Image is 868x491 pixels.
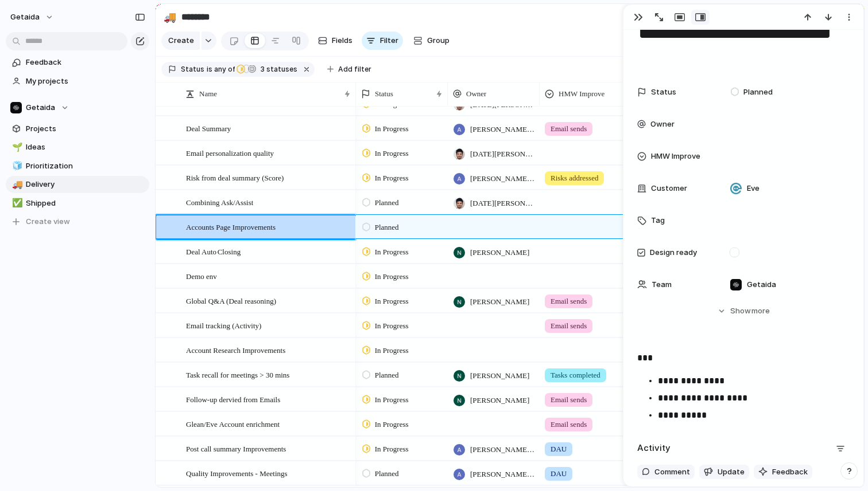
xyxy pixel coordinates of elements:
button: Create [161,32,200,50]
span: Fields [332,35,352,46]
span: Glean/Eve Account enrichment [186,417,280,430]
span: statuses [257,64,297,74]
span: Customer [651,183,687,194]
span: more [751,305,770,317]
div: 🚚 [12,178,20,191]
button: Filter [362,32,403,50]
span: 3 [257,65,266,73]
span: In Progress [375,296,409,307]
span: Combining Ask/Assist [186,195,253,209]
span: Show [730,305,751,317]
span: [PERSON_NAME] Sarma [470,469,534,480]
span: Risk from deal summary (Score) [186,171,284,184]
span: HMW Improve [559,88,604,100]
span: Getaida [747,279,776,290]
div: ✅ [12,197,20,210]
div: 🚚 [164,9,176,25]
span: Email sends [551,394,587,406]
span: Planned [375,197,399,209]
span: Email sends [551,296,587,307]
button: 3 statuses [236,63,300,76]
span: getaida [10,11,40,23]
button: Update [699,465,749,480]
div: 🧊 [12,159,20,172]
span: [PERSON_NAME] [470,247,529,258]
span: [PERSON_NAME] [470,395,529,406]
a: Projects [6,120,149,138]
span: In Progress [375,271,409,282]
span: Create view [26,216,70,227]
span: Owner [650,119,675,130]
span: Planned [375,370,399,381]
button: ✅ [10,198,22,209]
button: Add filter [320,61,378,77]
span: Add filter [338,64,371,74]
span: In Progress [375,443,409,455]
span: Task recall for meetings > 30 mins [186,368,289,381]
span: Eve [747,183,759,194]
span: Ideas [26,142,145,153]
a: 🧊Prioritization [6,158,149,175]
button: Showmore [637,301,850,321]
span: Design ready [650,247,697,258]
span: Prioritization [26,160,145,172]
span: Email sends [551,123,587,135]
span: In Progress [375,320,409,332]
span: In Progress [375,172,409,184]
span: Email sends [551,419,587,430]
span: Global Q&A (Deal reasoning) [186,294,276,307]
span: Planned [375,468,399,480]
span: Email sends [551,320,587,332]
button: Feedback [754,465,812,480]
div: 🌱 [12,141,20,154]
span: DAU [551,443,567,455]
span: Email personalization quality [186,146,274,159]
span: any of [212,64,235,74]
span: Deal Summary [186,121,231,135]
span: Shipped [26,198,145,209]
a: ✅Shipped [6,195,149,212]
span: Name [199,88,217,100]
span: DAU [551,468,567,480]
span: Delivery [26,179,145,190]
span: In Progress [375,148,409,159]
span: Status [375,88,393,100]
span: HMW Improve [651,151,700,162]
span: Feedback [26,57,145,68]
span: Team [652,279,672,290]
button: Group [408,32,455,50]
button: getaida [5,8,60,26]
span: Risks addressed [551,172,598,184]
span: Account Research Improvements [186,343,285,356]
span: Tag [651,215,665,226]
span: Projects [26,123,145,135]
span: Comment [654,466,690,478]
span: [DATE][PERSON_NAME] [470,198,534,209]
button: Comment [637,465,695,480]
h2: Activity [637,442,671,455]
span: Group [427,35,449,46]
span: Owner [466,88,486,100]
span: Status [181,64,204,74]
span: Update [718,466,745,478]
span: My projects [26,76,145,87]
span: Demo env [186,269,217,282]
button: 🚚 [161,8,179,26]
button: isany of [204,63,237,76]
button: Getaida [6,99,149,116]
span: Deal Auto Closing [186,245,241,258]
span: In Progress [375,345,409,356]
span: [PERSON_NAME] Sarma [470,444,534,455]
span: is [207,64,212,74]
span: [PERSON_NAME] Sarma [470,124,534,135]
span: [PERSON_NAME] [470,370,529,382]
span: [DATE][PERSON_NAME] [470,148,534,160]
button: 🚚 [10,179,22,190]
span: In Progress [375,123,409,135]
span: Quality Improvements - Meetings [186,466,288,480]
span: Getaida [26,102,55,113]
span: Filter [380,35,398,46]
a: 🚚Delivery [6,176,149,193]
